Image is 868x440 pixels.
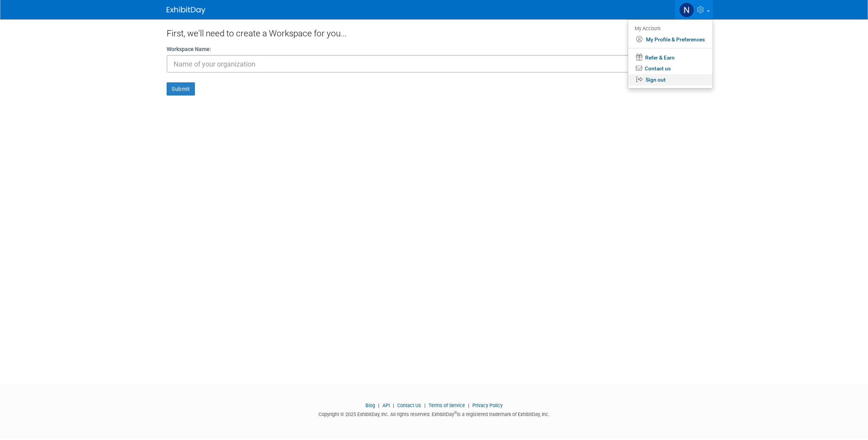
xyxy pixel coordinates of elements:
div: First, we'll need to create a Workspace for you... [167,19,701,45]
span: | [466,402,471,408]
button: Submit [167,82,195,96]
img: ExhibitDay [167,7,205,14]
label: Workspace Name: [167,45,211,53]
a: Blog [365,402,375,408]
sup: ® [454,411,457,415]
a: Terms of Service [429,402,465,408]
a: Contact us [628,63,713,74]
a: Contact Us [397,402,421,408]
span: | [376,402,381,408]
a: Sign out [628,74,713,85]
input: Name of your organization [167,55,701,73]
img: Nathaniel Baptiste [679,3,694,17]
a: API [382,402,390,408]
span: | [391,402,396,408]
span: | [422,402,427,408]
a: Refer & Earn [628,51,713,63]
a: My Profile & Preferences [628,34,713,45]
a: Privacy Policy [472,402,503,408]
div: My Account [635,24,705,33]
